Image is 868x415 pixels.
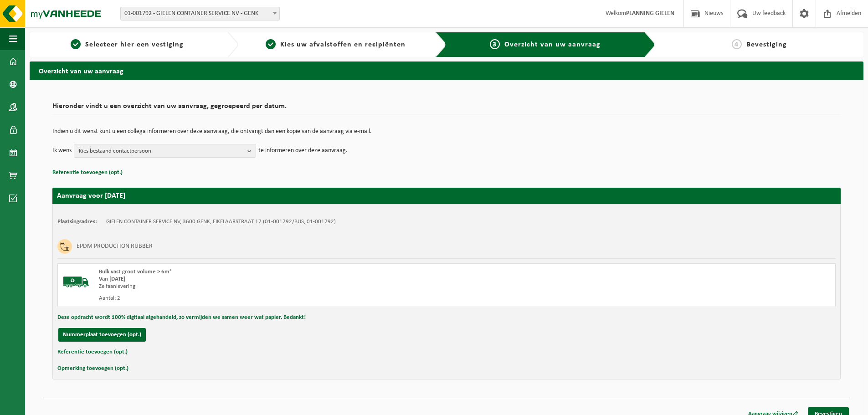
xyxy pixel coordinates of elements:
img: BL-SO-LV.png [62,268,90,296]
a: 1Selecteer hier een vestiging [34,39,220,50]
span: 01-001792 - GIELEN CONTAINER SERVICE NV - GENK [120,7,280,20]
h2: Hieronder vindt u een overzicht van uw aanvraag, gegroepeerd per datum. [52,102,841,115]
span: Selecteer hier een vestiging [85,41,184,48]
div: Zelfaanlevering [99,283,483,290]
span: Bulk vast groot volume > 6m³ [99,269,171,275]
p: Indien u dit wenst kunt u een collega informeren over deze aanvraag, die ontvangt dan een kopie v... [52,128,841,135]
strong: PLANNING GIELEN [626,10,674,17]
button: Nummerplaat toevoegen (opt.) [58,328,146,342]
button: Deze opdracht wordt 100% digitaal afgehandeld, zo vermijden we samen weer wat papier. Bedankt! [57,312,306,323]
div: Aantal: 2 [99,295,483,302]
button: Kies bestaand contactpersoon [74,144,256,158]
span: Bevestiging [746,41,787,48]
span: 3 [490,39,500,49]
span: 4 [732,39,742,49]
strong: Plaatsingsadres: [57,219,97,225]
span: Kies bestaand contactpersoon [79,144,244,158]
h3: EPDM PRODUCTION RUBBER [77,239,153,254]
p: Ik wens [52,144,72,158]
td: GIELEN CONTAINER SERVICE NV, 3600 GENK, EIKELAARSTRAAT 17 (01-001792/BUS, 01-001792) [106,218,336,225]
a: 2Kies uw afvalstoffen en recipiënten [243,39,429,50]
span: 1 [71,39,81,49]
strong: Van [DATE] [99,276,125,282]
button: Referentie toevoegen (opt.) [52,167,123,179]
strong: Aanvraag voor [DATE] [57,192,125,200]
p: te informeren over deze aanvraag. [258,144,348,158]
h2: Overzicht van uw aanvraag [30,61,863,79]
span: 01-001792 - GIELEN CONTAINER SERVICE NV - GENK [121,7,279,20]
span: Overzicht van uw aanvraag [504,41,601,48]
button: Opmerking toevoegen (opt.) [57,363,128,374]
button: Referentie toevoegen (opt.) [57,346,128,358]
span: Kies uw afvalstoffen en recipiënten [280,41,406,48]
span: 2 [266,39,276,49]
